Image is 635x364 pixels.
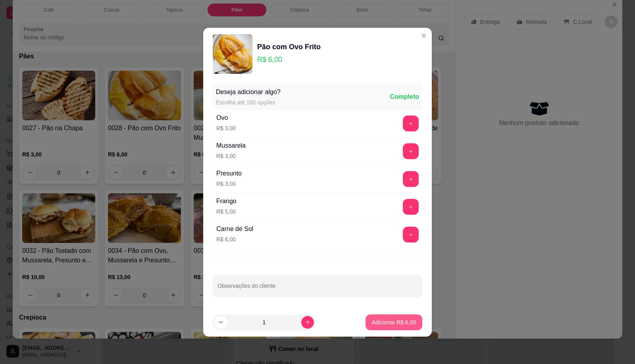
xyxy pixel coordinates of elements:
p: R$ 3,00 [216,152,246,160]
div: Pão com Ovo Frito [257,41,321,52]
div: Deseja adicionar algo? [216,87,281,97]
button: Adicionar R$ 6,00 [366,314,422,330]
p: R$ 6,00 [216,235,253,243]
div: Ovo [216,113,236,123]
p: R$ 5,00 [216,208,237,216]
button: increase-product-quantity [301,316,314,329]
button: add [403,199,419,215]
button: add [403,227,419,243]
button: add [403,171,419,187]
img: product-image [213,34,252,74]
p: R$ 3,00 [216,124,236,132]
div: Escolha até 100 opções [216,98,281,106]
input: Observações do cliente [217,285,418,293]
p: R$ 3,00 [216,180,242,188]
div: Presunto [216,169,242,178]
div: Frango [216,196,237,206]
div: Carne de Sol [216,224,253,234]
p: Adicionar R$ 6,00 [372,318,416,326]
button: add [403,116,419,131]
div: Mussarela [216,141,246,150]
div: Completo [390,92,419,102]
p: R$ 6,00 [257,54,321,65]
button: add [403,143,419,159]
button: Close [418,29,430,42]
button: decrease-product-quantity [214,316,227,329]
